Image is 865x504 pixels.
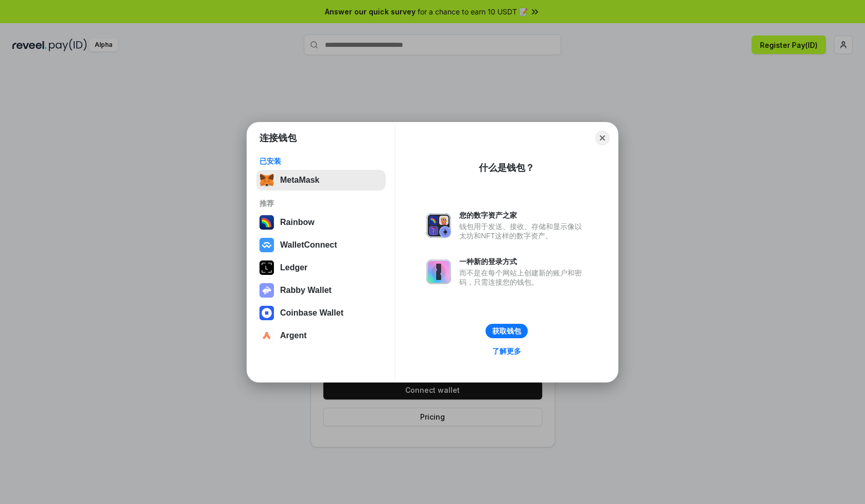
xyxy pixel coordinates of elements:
[280,331,307,340] div: Argent
[259,173,274,187] img: svg+xml,%3Csvg%20fill%3D%22none%22%20height%3D%2233%22%20viewBox%3D%220%200%2035%2033%22%20width%...
[256,212,386,233] button: Rainbow
[280,218,315,227] div: Rainbow
[459,257,587,266] div: 一种新的登录方式
[256,280,386,301] button: Rabby Wallet
[259,132,297,144] h1: 连接钱包
[280,176,319,185] div: MetaMask
[492,326,521,336] div: 获取钱包
[259,260,274,275] img: svg+xml,%3Csvg%20xmlns%3D%22http%3A%2F%2Fwww.w3.org%2F2000%2Fsvg%22%20width%3D%2228%22%20height%3...
[259,157,383,166] div: 已安装
[280,263,307,272] div: Ledger
[256,325,386,346] button: Argent
[256,235,386,255] button: WalletConnect
[459,222,587,240] div: 钱包用于发送、接收、存储和显示像以太坊和NFT这样的数字资产。
[486,344,527,358] a: 了解更多
[492,346,521,356] div: 了解更多
[426,213,451,238] img: svg+xml,%3Csvg%20xmlns%3D%22http%3A%2F%2Fwww.w3.org%2F2000%2Fsvg%22%20fill%3D%22none%22%20viewBox...
[256,303,386,323] button: Coinbase Wallet
[259,215,274,230] img: svg+xml,%3Csvg%20width%3D%22120%22%20height%3D%22120%22%20viewBox%3D%220%200%20120%20120%22%20fil...
[259,283,274,298] img: svg+xml,%3Csvg%20xmlns%3D%22http%3A%2F%2Fwww.w3.org%2F2000%2Fsvg%22%20fill%3D%22none%22%20viewBox...
[280,286,332,295] div: Rabby Wallet
[426,259,451,284] img: svg+xml,%3Csvg%20xmlns%3D%22http%3A%2F%2Fwww.w3.org%2F2000%2Fsvg%22%20fill%3D%22none%22%20viewBox...
[259,199,383,208] div: 推荐
[256,170,386,190] button: MetaMask
[459,211,587,220] div: 您的数字资产之家
[259,328,274,343] img: svg+xml,%3Csvg%20width%3D%2228%22%20height%3D%2228%22%20viewBox%3D%220%200%2028%2028%22%20fill%3D...
[486,324,528,338] button: 获取钱包
[479,162,534,174] div: 什么是钱包？
[280,308,343,318] div: Coinbase Wallet
[256,257,386,278] button: Ledger
[280,240,337,250] div: WalletConnect
[259,238,274,252] img: svg+xml,%3Csvg%20width%3D%2228%22%20height%3D%2228%22%20viewBox%3D%220%200%2028%2028%22%20fill%3D...
[595,131,610,145] button: Close
[459,268,587,287] div: 而不是在每个网站上创建新的账户和密码，只需连接您的钱包。
[259,306,274,320] img: svg+xml,%3Csvg%20width%3D%2228%22%20height%3D%2228%22%20viewBox%3D%220%200%2028%2028%22%20fill%3D...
